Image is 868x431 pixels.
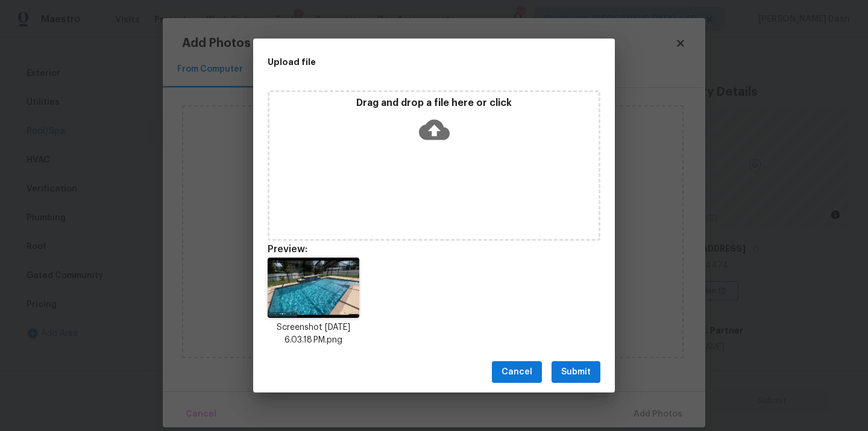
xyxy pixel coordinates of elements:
[268,321,359,347] p: Screenshot [DATE] 6.03.18 PM.png
[561,365,591,380] span: Submit
[268,258,359,318] img: wFvz1hdVu7rgwAAAABJRU5ErkJggg==
[502,365,532,380] span: Cancel
[269,97,599,110] p: Drag and drop a file here or click
[492,361,542,383] button: Cancel
[552,361,600,383] button: Submit
[268,55,546,69] h2: Upload file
